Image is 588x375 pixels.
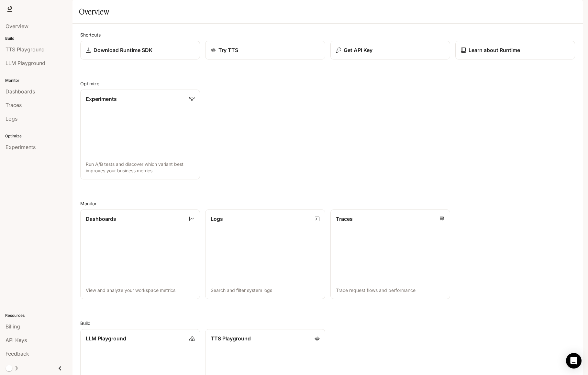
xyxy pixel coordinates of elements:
p: Get API Key [344,46,372,54]
a: TracesTrace request flows and performance [330,209,450,299]
p: Try TTS [218,46,238,54]
button: Get API Key [330,41,450,59]
a: DashboardsView and analyze your workspace metrics [80,209,200,299]
div: Open Intercom Messenger [566,353,582,369]
p: Experiments [86,95,117,103]
p: Trace request flows and performance [336,287,445,294]
a: Download Runtime SDK [80,41,200,59]
p: TTS Playground [211,335,251,342]
h2: Build [80,320,575,327]
a: Learn about Runtime [455,41,575,59]
p: Learn about Runtime [469,46,520,54]
p: Run A/B tests and discover which variant best improves your business metrics [86,161,194,174]
p: Traces [336,215,353,223]
p: Search and filter system logs [211,287,319,294]
p: Dashboards [86,215,116,223]
p: Download Runtime SDK [94,46,152,54]
a: Try TTS [205,41,325,59]
h2: Optimize [80,80,575,87]
p: Logs [211,215,223,223]
h1: Overview [79,5,109,18]
p: View and analyze your workspace metrics [86,287,194,294]
h2: Monitor [80,200,575,207]
a: LogsSearch and filter system logs [205,209,325,299]
p: LLM Playground [86,335,126,342]
a: ExperimentsRun A/B tests and discover which variant best improves your business metrics [80,90,200,179]
h2: Shortcuts [80,31,575,38]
